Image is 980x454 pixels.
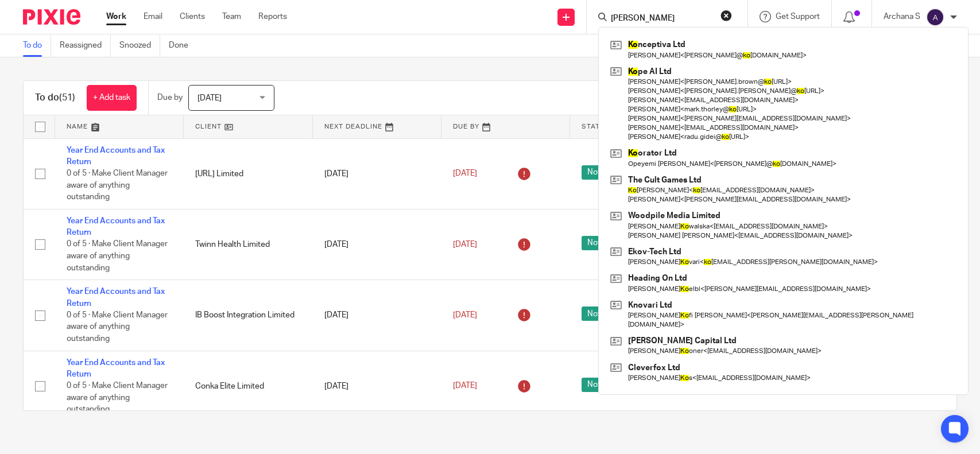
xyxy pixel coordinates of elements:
[157,92,183,103] p: Due by
[453,382,477,390] span: [DATE]
[67,311,168,343] span: 0 of 5 · Make Client Manager aware of anything outstanding
[582,165,634,180] span: Not started
[582,236,634,250] span: Not started
[453,169,477,177] span: [DATE]
[169,34,197,57] a: Done
[67,288,165,307] a: Year End Accounts and Tax Return
[180,11,205,22] a: Clients
[106,11,126,22] a: Work
[67,217,165,236] a: Year End Accounts and Tax Return
[23,9,80,25] img: Pixie
[59,93,75,102] span: (51)
[258,11,287,22] a: Reports
[184,138,312,209] td: [URL] Limited
[453,311,477,319] span: [DATE]
[35,92,75,104] h1: To do
[184,280,312,351] td: IB Boost Integration Limited
[610,14,713,24] input: Search
[313,280,441,351] td: [DATE]
[67,169,168,201] span: 0 of 5 · Make Client Manager aware of anything outstanding
[721,10,732,21] button: Clear
[67,240,168,272] span: 0 of 5 · Make Client Manager aware of anything outstanding
[60,34,111,57] a: Reassigned
[313,138,441,209] td: [DATE]
[197,94,222,102] span: [DATE]
[222,11,241,22] a: Team
[67,382,168,413] span: 0 of 5 · Make Client Manager aware of anything outstanding
[582,306,634,321] span: Not started
[453,240,477,249] span: [DATE]
[884,11,920,22] p: Archana S
[184,351,312,421] td: Conka Elite Limited
[67,146,165,166] a: Year End Accounts and Tax Return
[776,13,820,21] span: Get Support
[313,351,441,421] td: [DATE]
[582,378,634,392] span: Not started
[119,34,160,57] a: Snoozed
[313,209,441,280] td: [DATE]
[23,34,51,57] a: To do
[67,359,165,378] a: Year End Accounts and Tax Return
[926,8,944,26] img: svg%3E
[87,85,137,111] a: + Add task
[144,11,162,22] a: Email
[184,209,312,280] td: Twinn Health Limited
